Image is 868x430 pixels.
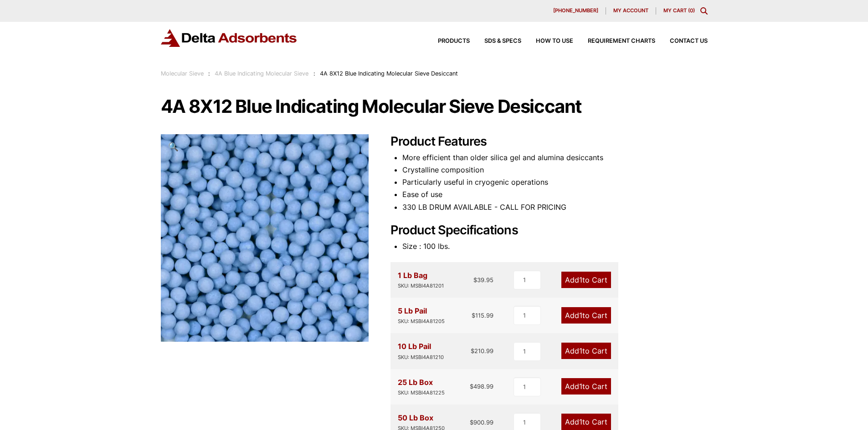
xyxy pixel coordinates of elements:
span: Contact Us [670,38,708,44]
span: 1 [579,417,582,426]
span: $ [471,347,474,354]
div: SKU: MSBI4A81205 [398,317,445,326]
span: $ [470,383,473,390]
span: How to Use [536,38,573,44]
span: Requirement Charts [588,38,655,44]
a: Contact Us [655,38,708,44]
h2: Product Specifications [390,223,708,238]
a: Requirement Charts [573,38,655,44]
span: 1 [579,311,582,320]
a: Add1to Cart [561,378,611,395]
a: Molecular Sieve [161,70,204,77]
a: My account [606,7,656,15]
li: 330 LB DRUM AVAILABLE - CALL FOR PRICING [402,201,708,213]
span: $ [470,419,473,426]
li: Particularly useful in cryogenic operations [402,176,708,188]
span: 1 [579,275,582,284]
div: 1 Lb Bag [398,269,444,290]
span: : [208,70,210,77]
li: More efficient than older silica gel and alumina desiccants [402,152,708,164]
bdi: 900.99 [470,419,493,426]
div: SKU: MSBI4A81201 [398,282,444,290]
div: 5 Lb Pail [398,305,445,326]
span: SDS & SPECS [484,38,521,44]
a: How to Use [521,38,573,44]
bdi: 115.99 [472,312,493,319]
a: Add1to Cart [561,272,611,288]
span: : [313,70,315,77]
span: 4A 8X12 Blue Indicating Molecular Sieve Desiccant [320,70,458,77]
span: Products [438,38,470,44]
bdi: 39.95 [473,276,493,283]
div: 10 Lb Pail [398,340,444,361]
h2: Product Features [390,134,708,149]
span: $ [472,312,475,319]
span: 🔍 [168,142,179,152]
span: $ [473,276,477,283]
div: SKU: MSBI4A81210 [398,353,444,362]
li: Crystalline composition [402,164,708,176]
li: Size : 100 lbs. [402,240,708,253]
span: [PHONE_NUMBER] [553,8,598,13]
h1: 4A 8X12 Blue Indicating Molecular Sieve Desiccant [161,97,708,116]
a: [PHONE_NUMBER] [546,7,606,15]
bdi: 498.99 [470,383,493,390]
bdi: 210.99 [471,347,493,354]
span: 1 [579,382,582,391]
a: Add1to Cart [561,307,611,324]
span: 1 [579,346,582,355]
a: SDS & SPECS [470,38,521,44]
a: Add1to Cart [561,414,611,430]
a: Products [423,38,470,44]
a: View full-screen image gallery [161,134,186,159]
div: 25 Lb Box [398,376,445,397]
div: Toggle Modal Content [700,7,708,15]
a: My Cart (0) [663,7,695,14]
span: My account [613,8,648,13]
img: Delta Adsorbents [161,29,298,47]
a: 4A Blue Indicating Molecular Sieve [215,70,308,77]
div: SKU: MSBI4A81225 [398,389,445,397]
li: Ease of use [402,188,708,201]
span: 0 [690,7,693,14]
a: Add1to Cart [561,343,611,359]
